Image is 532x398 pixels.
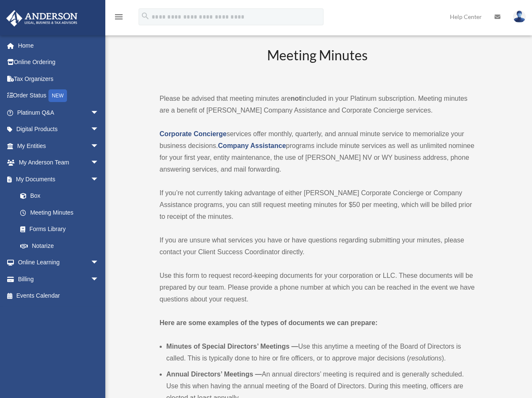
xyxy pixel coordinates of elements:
span: arrow_drop_down [91,154,107,172]
h2: Meeting Minutes [160,46,476,81]
p: Please be advised that meeting minutes are included in your Platinum subscription. Meeting minute... [160,93,476,116]
p: If you’re not currently taking advantage of either [PERSON_NAME] Corporate Concierge or Company A... [160,187,476,223]
span: arrow_drop_down [91,254,107,272]
p: If you are unsure what services you have or have questions regarding submitting your minutes, ple... [160,234,476,258]
a: Online Ordering [6,54,112,71]
span: arrow_drop_down [91,121,107,138]
a: Company Assistance [218,142,286,149]
a: My Entitiesarrow_drop_down [6,137,112,154]
span: arrow_drop_down [91,104,107,121]
span: arrow_drop_down [91,171,107,188]
a: Billingarrow_drop_down [6,271,112,288]
p: Use this form to request record-keeping documents for your corporation or LLC. These documents wi... [160,270,476,305]
a: Events Calendar [6,288,112,304]
a: menu [114,15,124,22]
span: arrow_drop_down [91,137,107,155]
div: NEW [48,89,67,102]
a: My Documentsarrow_drop_down [6,171,112,188]
span: arrow_drop_down [91,271,107,288]
i: menu [114,12,124,22]
a: Box [12,188,112,204]
a: My Anderson Teamarrow_drop_down [6,154,112,171]
img: User Pic [513,11,526,23]
li: Use this anytime a meeting of the Board of Directors is called. This is typically done to hire or... [166,341,476,364]
strong: Here are some examples of the types of documents we can prepare: [160,319,378,326]
b: Minutes of Special Directors’ Meetings — [166,343,298,350]
em: resolutions [409,355,441,362]
a: Home [6,37,112,54]
a: Forms Library [12,221,112,238]
a: Digital Productsarrow_drop_down [6,121,112,138]
img: Anderson Advisors Platinum Portal [4,10,80,27]
a: Order StatusNEW [6,87,112,105]
a: Tax Organizers [6,70,112,87]
a: Meeting Minutes [12,204,107,221]
a: Corporate Concierge [160,130,227,137]
a: Notarize [12,237,112,254]
a: Platinum Q&Aarrow_drop_down [6,104,112,121]
i: search [141,11,150,21]
a: Online Learningarrow_drop_down [6,254,112,271]
b: Annual Directors’ Meetings — [166,371,262,378]
p: services offer monthly, quarterly, and annual minute service to memorialize your business decisio... [160,128,476,175]
strong: not [291,95,301,102]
